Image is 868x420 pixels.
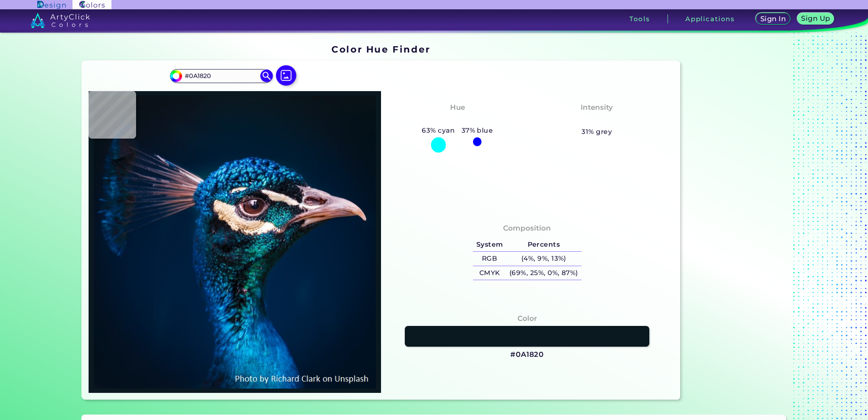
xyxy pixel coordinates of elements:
[506,266,581,280] h5: (69%, 25%, 0%, 87%)
[450,101,465,114] h4: Hue
[31,13,90,28] img: logo_artyclick_colors_white.svg
[517,312,537,325] h4: Color
[761,16,785,22] h5: Sign In
[757,14,789,24] a: Sign In
[581,126,612,137] h5: 31% grey
[331,43,430,56] h1: Color Hue Finder
[473,238,506,252] h5: System
[685,16,735,22] h3: Applications
[581,101,613,114] h4: Intensity
[503,222,551,234] h4: Composition
[803,15,829,22] h5: Sign Up
[506,238,581,252] h5: Percents
[182,70,261,82] input: type color..
[577,115,617,125] h3: Medium
[430,115,485,125] h3: Bluish Cyan
[37,1,66,9] img: ArtyClick Design logo
[510,350,544,360] h3: #0A1820
[629,16,650,22] h3: Tools
[93,95,377,389] img: img_pavlin.jpg
[419,125,458,136] h5: 63% cyan
[506,252,581,266] h5: (4%, 9%, 13%)
[458,125,496,136] h5: 37% blue
[473,266,506,280] h5: CMYK
[276,65,296,86] img: icon picture
[260,70,273,82] img: icon search
[473,252,506,266] h5: RGB
[799,14,832,24] a: Sign Up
